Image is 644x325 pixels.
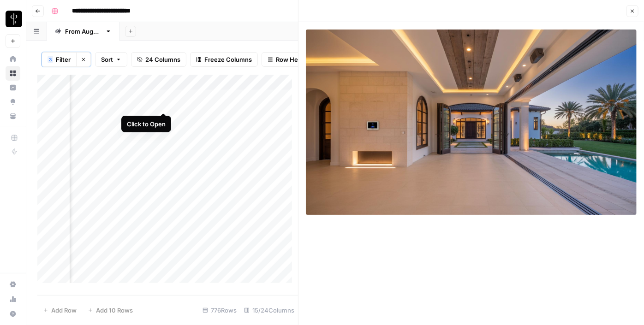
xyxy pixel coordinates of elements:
span: 24 Columns [145,55,180,64]
img: Row/Cell [306,30,637,215]
span: Filter [56,55,71,64]
a: Opportunities [6,95,20,109]
a: Settings [6,277,20,292]
button: Help + Support [6,307,20,321]
span: Sort [101,55,113,64]
span: 3 [49,56,52,63]
div: 15/24 Columns [240,303,298,318]
span: Add Row [51,306,77,315]
span: Add 10 Rows [96,306,133,315]
button: Sort [95,52,127,67]
a: Browse [6,66,20,81]
button: Row Height [262,52,315,67]
a: From [DATE] [47,22,119,41]
div: 3 [48,56,53,63]
button: 3Filter [42,52,76,67]
span: Freeze Columns [204,55,252,64]
button: Workspace: LP Production Workloads [6,7,20,30]
div: 776 Rows [199,303,240,318]
a: Usage [6,292,20,307]
a: Insights [6,80,20,95]
img: LP Production Workloads Logo [6,11,22,27]
div: Click to Open [127,119,166,129]
a: Your Data [6,109,20,124]
button: 24 Columns [131,52,186,67]
button: Add Row [37,303,82,318]
div: From [DATE] [65,27,101,36]
button: Add 10 Rows [82,303,138,318]
span: Row Height [276,55,309,64]
button: Freeze Columns [190,52,258,67]
a: Home [6,52,20,66]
